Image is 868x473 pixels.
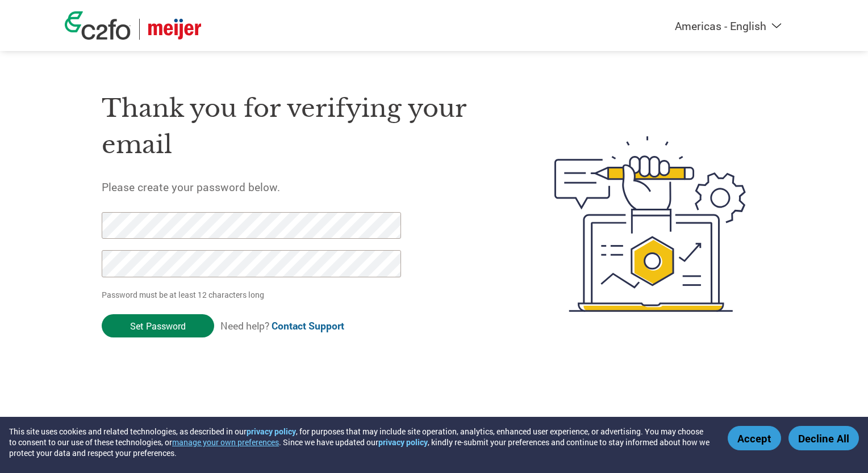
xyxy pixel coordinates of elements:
[272,319,344,332] a: Contact Support
[247,426,296,437] a: privacy policy
[148,19,201,40] img: Meijer
[788,426,859,450] button: Decline All
[102,90,500,163] h1: Thank you for verifying your email
[534,74,767,374] img: create-password
[172,437,279,447] button: manage your own preferences
[9,426,711,458] div: This site uses cookies and related technologies, as described in our , for purposes that may incl...
[102,180,500,194] h5: Please create your password below.
[102,314,214,337] input: Set Password
[220,319,344,332] span: Need help?
[102,289,405,301] p: Password must be at least 12 characters long
[378,437,428,447] a: privacy policy
[65,11,131,40] img: c2fo logo
[728,426,781,450] button: Accept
